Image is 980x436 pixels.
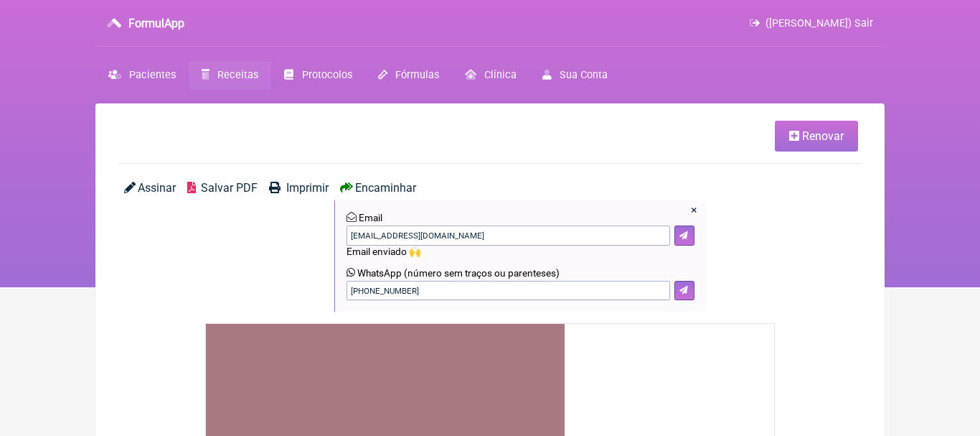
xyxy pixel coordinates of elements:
a: Sua Conta [529,61,621,89]
span: Assinar [138,181,176,195]
span: Protocolos [302,69,352,81]
span: Imprimir [286,181,329,195]
h3: FormulApp [128,17,184,30]
span: Renovar [802,129,844,143]
a: Fórmulas [365,61,452,89]
span: Pacientes [129,69,176,81]
span: Encaminhar [355,181,416,195]
a: ([PERSON_NAME]) Sair [750,17,873,29]
a: Renovar [775,121,858,152]
a: Pacientes [95,61,189,89]
span: Sua Conta [560,69,608,81]
span: Fórmulas [395,69,439,81]
span: Email [359,212,382,223]
a: Receitas [189,61,271,89]
a: Protocolos [271,61,364,89]
a: Fechar [691,203,697,217]
a: Imprimir [269,181,328,312]
a: Assinar [124,181,176,195]
span: WhatsApp (número sem traços ou parenteses) [357,267,560,279]
span: Receitas [217,69,258,81]
span: Email enviado 🙌 [347,246,421,257]
a: Clínica [452,61,529,89]
a: Salvar PDF [187,181,258,312]
span: ([PERSON_NAME]) Sair [765,17,873,29]
span: Clínica [484,69,517,81]
a: Encaminhar [340,181,416,195]
span: Salvar PDF [201,181,258,195]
